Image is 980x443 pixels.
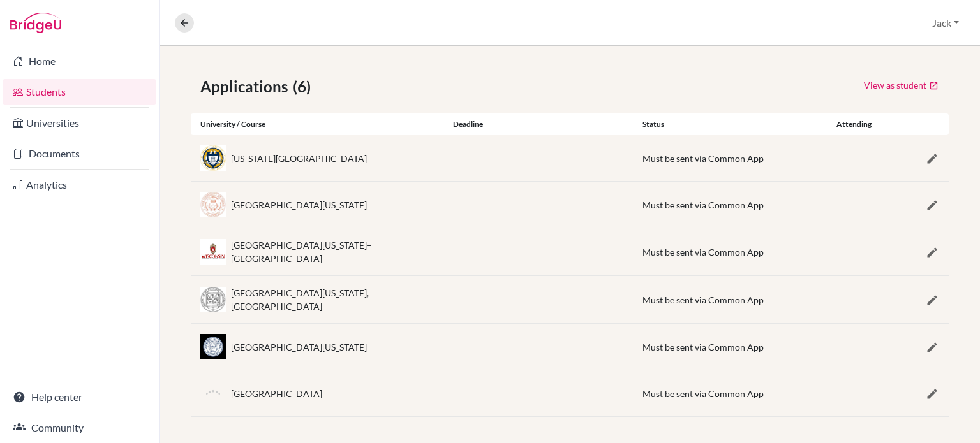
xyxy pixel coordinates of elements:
div: Attending [822,119,886,130]
a: Community [3,415,156,440]
div: [GEOGRAPHIC_DATA] [231,387,322,400]
span: (6) [293,75,316,98]
span: Applications [200,75,293,98]
img: us_min_6v7vibj7.jpeg [200,287,226,312]
img: Bridge-U [10,13,61,33]
div: University / Course [191,119,443,130]
span: Must be sent via Common App [642,247,764,258]
span: Must be sent via Common App [642,153,764,164]
img: us_ill_l_fdlyzs.jpeg [200,334,226,359]
img: default-university-logo-42dd438d0b49c2174d4c41c49dcd67eec2da6d16b3a2f6d5de70cc347232e317.png [200,381,226,406]
span: Must be sent via Common App [642,200,764,210]
button: Jack [926,11,965,35]
span: Must be sent via Common App [642,388,764,399]
div: [GEOGRAPHIC_DATA][US_STATE]–[GEOGRAPHIC_DATA] [231,238,434,265]
img: us_ute_22qk9dqw.jpeg [200,192,226,217]
span: Must be sent via Common App [642,294,764,305]
a: Universities [3,110,156,136]
div: Status [633,119,822,130]
div: [GEOGRAPHIC_DATA][US_STATE], [GEOGRAPHIC_DATA] [231,286,434,313]
img: us_gate_0sbr2r_j.jpeg [200,145,226,171]
div: [GEOGRAPHIC_DATA][US_STATE] [231,340,367,354]
a: Home [3,48,156,74]
a: View as student [863,75,939,95]
div: Deadline [443,119,633,130]
a: Analytics [3,172,156,198]
a: Students [3,79,156,105]
a: Help center [3,384,156,410]
a: Documents [3,141,156,166]
div: [US_STATE][GEOGRAPHIC_DATA] [231,152,367,165]
div: [GEOGRAPHIC_DATA][US_STATE] [231,198,367,212]
span: Must be sent via Common App [642,342,764,352]
img: us_wisc_r0h9iqh6.jpeg [200,239,226,265]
